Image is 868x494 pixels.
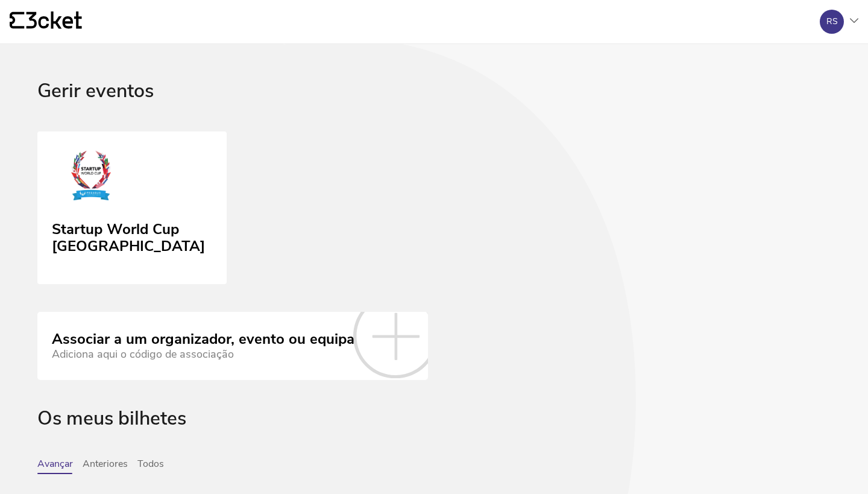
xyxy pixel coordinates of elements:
a: Associar a um organizador, evento ou equipa Adiciona aqui o código de associação [37,312,428,379]
div: RS [826,17,838,27]
button: Todos [137,458,164,474]
div: Gerir eventos [37,80,831,131]
div: Os meus bilhetes [37,408,831,459]
a: Startup World Cup Portugal Startup World Cup [GEOGRAPHIC_DATA] [37,131,227,285]
div: Adiciona aqui o código de associação [52,348,354,361]
img: Startup World Cup Portugal [52,151,130,205]
a: {' '} [10,11,82,32]
div: Startup World Cup [GEOGRAPHIC_DATA] [52,217,212,255]
g: {' '} [10,12,24,29]
button: Anteriores [83,458,128,474]
div: Associar a um organizador, evento ou equipa [52,331,354,348]
button: Avançar [37,458,73,474]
